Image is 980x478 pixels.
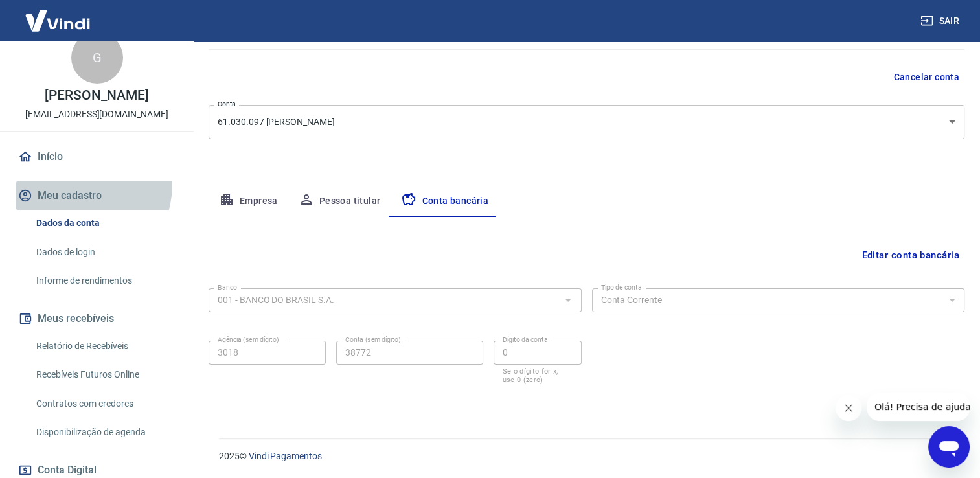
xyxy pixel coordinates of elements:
[25,108,168,121] p: [EMAIL_ADDRESS][DOMAIN_NAME]
[219,450,949,463] p: 2025 ©
[836,395,861,421] iframe: Fechar mensagem
[31,361,178,388] a: Recebíveis Futuros Online
[209,105,964,139] div: 61.030.097 [PERSON_NAME]
[288,186,391,217] button: Pessoa titular
[888,65,964,89] button: Cancelar conta
[31,239,178,266] a: Dados de login
[856,243,964,267] button: Editar conta bancária
[16,1,100,40] img: Vindi
[918,9,964,33] button: Sair
[503,335,548,345] label: Dígito da conta
[16,304,178,333] button: Meus recebíveis
[867,393,970,421] iframe: Mensagem da empresa
[209,186,288,217] button: Empresa
[391,186,499,217] button: Conta bancária
[45,89,148,102] p: [PERSON_NAME]
[31,419,178,446] a: Disponibilização de agenda
[16,142,178,171] a: Início
[218,335,279,345] label: Agência (sem dígito)
[31,267,178,294] a: Informe de rendimentos
[31,391,178,417] a: Contratos com credores
[928,426,970,468] iframe: Botão para abrir a janela de mensagens
[218,99,236,109] label: Conta
[8,9,109,19] span: Olá! Precisa de ajuda?
[71,32,123,84] div: G
[16,181,178,210] button: Meu cadastro
[503,367,573,384] p: Se o dígito for x, use 0 (zero)
[31,210,178,236] a: Dados da conta
[218,282,237,292] label: Banco
[345,335,401,345] label: Conta (sem dígito)
[601,282,642,292] label: Tipo de conta
[249,451,322,461] a: Vindi Pagamentos
[31,333,178,359] a: Relatório de Recebíveis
